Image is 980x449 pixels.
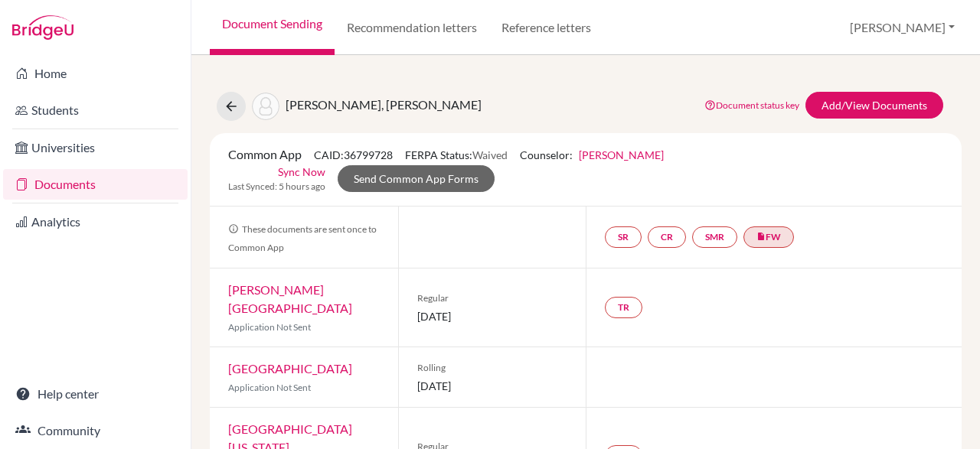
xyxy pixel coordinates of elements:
img: Bridge-U [12,15,73,40]
i: insert_drive_file [756,232,766,241]
span: FERPA Status: [405,148,508,161]
span: Last Synced: 5 hours ago [228,180,325,194]
a: Home [3,58,188,89]
span: Common App [228,147,302,161]
a: Students [3,95,188,125]
span: Rolling [417,361,568,375]
span: Counselor: [520,148,664,161]
a: Documents [3,169,188,200]
span: [PERSON_NAME], [PERSON_NAME] [286,97,482,112]
span: [DATE] [417,308,568,324]
span: CAID: 36799728 [314,148,393,161]
a: SR [605,226,642,248]
span: These documents are sent once to Common App [228,223,377,253]
span: Regular [417,291,568,305]
a: Analytics [3,207,188,237]
a: Help center [3,379,188,409]
span: [DATE] [417,378,568,394]
a: Community [3,415,188,446]
a: [PERSON_NAME][GEOGRAPHIC_DATA] [228,282,352,315]
span: Waived [472,148,508,161]
a: Sync Now [278,164,325,180]
a: SMR [692,226,737,248]
a: Universities [3,132,188,163]
a: insert_drive_fileFW [743,226,794,248]
a: [PERSON_NAME] [579,148,664,161]
a: CR [648,226,686,248]
a: [GEOGRAPHIC_DATA] [228,361,352,376]
span: Application Not Sent [228,321,311,333]
a: Add/View Documents [805,92,943,119]
a: Send Common App Forms [338,165,495,192]
a: Document status key [704,99,799,111]
span: Application Not Sent [228,382,311,393]
button: [PERSON_NAME] [843,13,962,42]
a: TR [605,297,642,318]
